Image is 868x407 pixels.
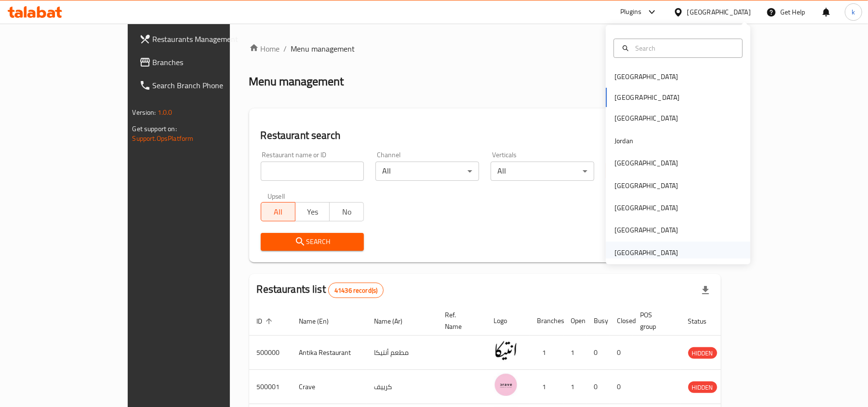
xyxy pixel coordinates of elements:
div: [GEOGRAPHIC_DATA] [614,247,678,258]
img: Crave [494,373,518,397]
span: All [265,205,292,219]
td: 0 [587,336,610,370]
div: HIDDEN [688,381,717,393]
th: Logo [486,306,530,336]
a: Support.OpsPlatform [133,132,194,145]
div: [GEOGRAPHIC_DATA] [614,180,678,191]
span: POS group [641,309,669,332]
th: Open [563,306,587,336]
td: 1 [563,370,587,404]
div: [GEOGRAPHIC_DATA] [614,158,678,168]
td: 0 [610,336,633,370]
div: [GEOGRAPHIC_DATA] [614,203,678,213]
span: Branches [153,56,265,68]
th: Closed [610,306,633,336]
td: 1 [530,336,563,370]
td: 1 [530,370,563,404]
a: Restaurants Management [132,27,273,51]
nav: breadcrumb [249,43,721,54]
a: Search Branch Phone [132,74,273,97]
input: Search [631,43,736,54]
div: Total records count [328,283,384,298]
button: Search [261,233,364,251]
div: [GEOGRAPHIC_DATA] [614,225,678,235]
span: Yes [299,205,326,219]
span: Search [268,236,357,248]
span: Name (En) [299,315,342,327]
h2: Restaurants list [257,282,384,298]
span: Version: [133,106,156,119]
td: كرييف [367,370,438,404]
td: مطعم أنتيكا [367,336,438,370]
span: 1.0.0 [158,106,173,119]
div: [GEOGRAPHIC_DATA] [614,71,678,82]
span: Search Branch Phone [153,80,265,91]
div: [GEOGRAPHIC_DATA] [614,113,678,123]
li: / [284,43,287,54]
span: k [852,7,855,17]
span: No [334,205,360,219]
td: 1 [563,336,587,370]
button: Yes [295,202,330,221]
input: Search for restaurant name or ID.. [261,162,364,181]
div: Jordan [614,136,633,146]
span: HIDDEN [688,382,717,393]
th: Busy [587,306,610,336]
button: No [329,202,364,221]
th: Branches [530,306,563,336]
img: Antika Restaurant [494,339,518,363]
h2: Restaurant search [261,128,710,143]
span: HIDDEN [688,348,717,359]
div: All [375,162,479,181]
span: Restaurants Management [153,33,265,45]
div: [GEOGRAPHIC_DATA] [687,7,751,17]
td: Antika Restaurant [292,336,367,370]
span: Get support on: [133,122,177,135]
div: All [491,162,594,181]
div: Plugins [620,6,641,18]
span: Status [688,315,720,327]
a: Branches [132,51,273,74]
span: Ref. Name [445,309,475,332]
div: HIDDEN [688,347,717,359]
span: Menu management [291,43,355,54]
div: Export file [694,279,717,302]
h2: Menu management [249,74,344,89]
label: Upsell [267,192,285,199]
td: Crave [292,370,367,404]
span: 41436 record(s) [329,286,383,295]
span: ID [257,315,275,327]
button: All [261,202,295,221]
td: 0 [587,370,610,404]
td: 0 [610,370,633,404]
span: Name (Ar) [374,315,415,327]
